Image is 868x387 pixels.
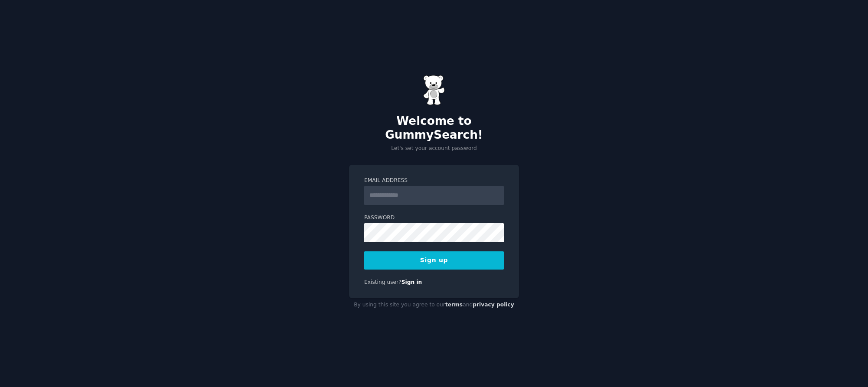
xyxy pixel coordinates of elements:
[364,279,401,285] span: Existing user?
[364,251,504,270] button: Sign up
[349,145,519,153] p: Let's set your account password
[364,214,504,222] label: Password
[349,114,519,142] h2: Welcome to GummySearch!
[401,279,422,285] a: Sign in
[423,75,445,105] img: Gummy Bear
[445,302,463,308] a: terms
[364,177,504,185] label: Email Address
[349,298,519,312] div: By using this site you agree to our and
[473,302,514,308] a: privacy policy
